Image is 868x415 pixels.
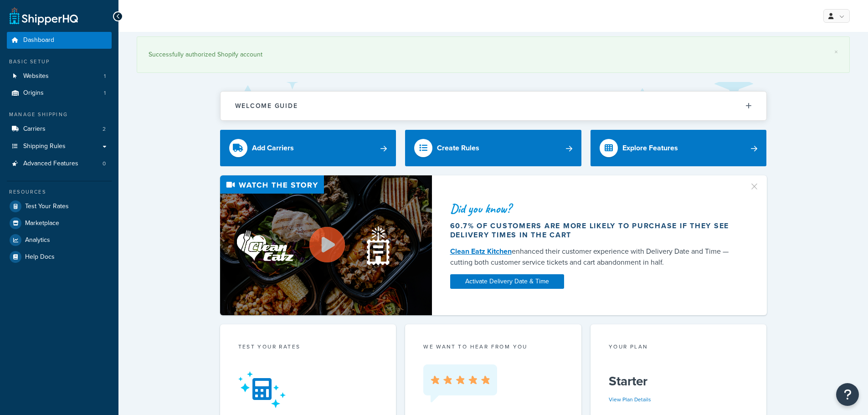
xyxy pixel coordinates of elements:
[23,160,78,168] span: Advanced Features
[7,85,112,102] a: Origins1
[450,221,738,240] div: 60.7% of customers are more likely to purchase if they see delivery times in the cart
[221,92,766,120] button: Welcome Guide
[103,125,106,133] span: 2
[23,125,46,133] span: Carriers
[836,383,859,406] button: Open Resource Center
[7,198,112,215] a: Test Your Rates
[7,155,112,172] li: Advanced Features
[238,343,378,353] div: Test your rates
[7,188,112,196] div: Resources
[25,203,69,210] span: Test Your Rates
[450,274,564,289] a: Activate Delivery Date & Time
[7,68,112,85] li: Websites
[7,111,112,118] div: Manage Shipping
[23,143,66,150] span: Shipping Rules
[7,68,112,85] a: Websites1
[104,72,106,80] span: 1
[405,130,581,166] a: Create Rules
[23,36,54,44] span: Dashboard
[25,220,59,227] span: Marketplace
[235,102,298,109] h2: Welcome Guide
[437,142,479,154] div: Create Rules
[7,155,112,172] a: Advanced Features0
[609,343,749,353] div: Your Plan
[7,85,112,102] li: Origins
[25,236,50,244] span: Analytics
[220,175,432,315] img: Video thumbnail
[220,130,396,166] a: Add Carriers
[7,249,112,265] a: Help Docs
[609,374,749,389] h5: Starter
[450,202,738,215] div: Did you know?
[450,246,512,256] a: Clean Eatz Kitchen
[7,121,112,138] li: Carriers
[591,130,767,166] a: Explore Features
[423,343,563,351] p: we want to hear from you
[7,215,112,231] a: Marketplace
[7,232,112,248] a: Analytics
[7,138,112,155] a: Shipping Rules
[149,48,838,61] div: Successfully authorized Shopify account
[23,72,49,80] span: Websites
[25,253,55,261] span: Help Docs
[7,58,112,66] div: Basic Setup
[622,142,678,154] div: Explore Features
[103,160,106,168] span: 0
[252,142,294,154] div: Add Carriers
[609,395,651,404] a: View Plan Details
[450,246,738,268] div: enhanced their customer experience with Delivery Date and Time — cutting both customer service ti...
[23,89,44,97] span: Origins
[7,32,112,49] a: Dashboard
[7,121,112,138] a: Carriers2
[834,48,838,56] a: ×
[104,89,106,97] span: 1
